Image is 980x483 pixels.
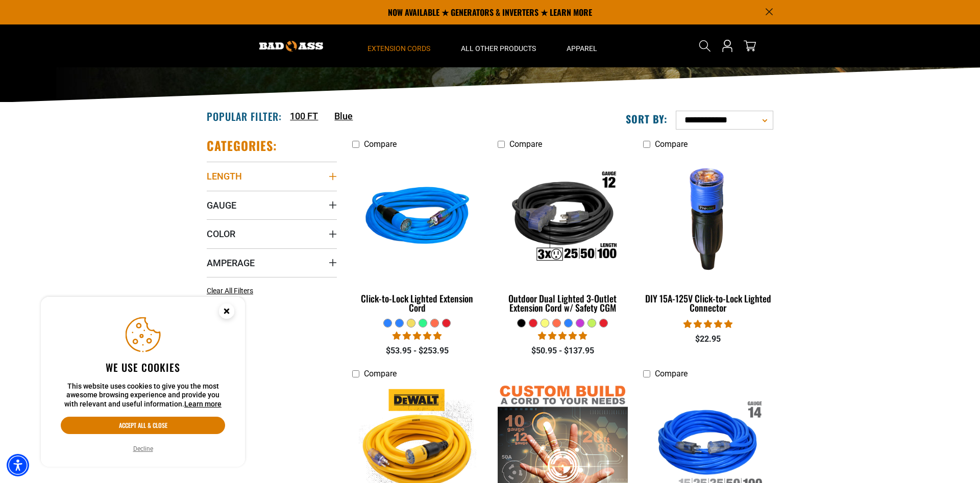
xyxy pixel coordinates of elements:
span: Apparel [567,44,597,53]
summary: Search [697,38,713,54]
span: All Other Products [461,44,536,53]
img: Bad Ass Extension Cords [259,41,323,52]
span: Color [207,228,235,240]
div: DIY 15A-125V Click-to-Lock Lighted Connector [643,294,773,312]
div: $50.95 - $137.95 [498,345,628,357]
div: Click-to-Lock Lighted Extension Cord [352,294,482,312]
a: This website uses cookies to give you the most awesome browsing experience and provide you with r... [184,400,222,408]
span: 4.84 stars [683,319,732,329]
button: Close this option [208,297,245,328]
summary: Apparel [551,24,612,67]
h2: Popular Filter: [207,110,282,123]
button: Decline [130,444,156,454]
a: 100 FT [290,109,318,123]
summary: All Other Products [446,24,551,67]
div: $53.95 - $253.95 [352,345,482,357]
img: Outdoor Dual Lighted 3-Outlet Extension Cord w/ Safety CGM [498,159,627,276]
p: This website uses cookies to give you the most awesome browsing experience and provide you with r... [61,382,225,409]
span: Length [207,170,242,182]
label: Sort by: [626,112,668,125]
span: Clear All Filters [207,287,253,295]
summary: Amperage [207,248,337,277]
a: Blue [334,109,353,123]
button: Accept all & close [61,417,225,434]
div: $22.95 [643,333,773,345]
summary: Color [207,219,337,248]
span: Compare [655,139,688,149]
a: blue Click-to-Lock Lighted Extension Cord [352,154,482,318]
summary: Length [207,162,337,190]
summary: Gauge [207,191,337,219]
span: 4.80 stars [538,331,587,341]
span: Gauge [207,199,236,211]
div: Accessibility Menu [7,454,29,476]
a: Clear All Filters [207,286,257,296]
img: DIY 15A-125V Click-to-Lock Lighted Connector [644,159,772,276]
span: 4.87 stars [393,331,442,341]
h2: Categories: [207,138,277,154]
img: blue [353,159,482,276]
div: Outdoor Dual Lighted 3-Outlet Extension Cord w/ Safety CGM [498,294,628,312]
a: Open this option [719,24,736,67]
span: Compare [655,369,688,378]
span: Compare [509,139,542,149]
h2: We use cookies [61,361,225,374]
aside: Cookie Consent [41,297,245,467]
span: Compare [364,369,397,378]
a: cart [742,40,758,52]
span: Extension Cords [367,44,430,53]
span: Amperage [207,257,255,269]
a: DIY 15A-125V Click-to-Lock Lighted Connector DIY 15A-125V Click-to-Lock Lighted Connector [643,154,773,318]
summary: Extension Cords [352,24,446,67]
a: Outdoor Dual Lighted 3-Outlet Extension Cord w/ Safety CGM Outdoor Dual Lighted 3-Outlet Extensio... [498,154,628,318]
span: Compare [364,139,397,149]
